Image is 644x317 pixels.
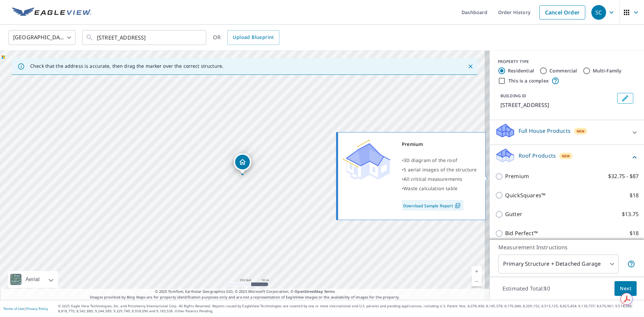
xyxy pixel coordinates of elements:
div: • [402,184,477,193]
span: New [562,153,570,159]
span: Waste calculation table [404,185,458,192]
button: Close [466,62,475,71]
div: OR [213,30,279,45]
p: QuickSquares™ [505,191,545,200]
div: SC [591,5,606,20]
div: • [402,174,477,184]
p: Measurement Instructions [498,243,635,251]
p: Full House Products [519,127,571,135]
p: Bid Perfect™ [505,229,538,237]
div: Full House ProductsNew [495,123,639,142]
span: Next [620,284,631,293]
p: Premium [505,172,529,180]
p: $32.75 - $87 [608,172,639,180]
p: $18 [630,191,639,200]
img: EV Logo [12,7,91,17]
p: © 2025 Eagle View Technologies, Inc. and Pictometry International Corp. All Rights Reserved. Repo... [58,304,641,314]
label: Multi-Family [593,67,622,74]
p: Check that the address is accurate, then drag the marker over the correct structure. [30,63,223,69]
a: Download Sample Report [402,200,464,211]
a: Current Level 17, Zoom Out [472,276,482,286]
div: Dropped pin, building 1, Residential property, 173 Briarneck Rd Jacksonville, NC 28540 [234,153,251,174]
p: $13.75 [622,210,639,218]
a: Current Level 17, Zoom In [472,266,482,276]
div: • [402,165,477,174]
span: © 2025 TomTom, Earthstar Geographics SIO, © 2025 Microsoft Corporation, © [155,289,335,295]
p: Gutter [505,210,522,218]
p: Estimated Total: $0 [497,281,555,296]
label: Residential [508,67,534,74]
img: Premium [343,140,390,180]
div: Roof ProductsNew [495,148,639,167]
div: PROPERTY TYPE [498,59,636,65]
span: 5 aerial images of the structure [404,166,477,173]
button: Next [614,281,637,296]
a: Terms of Use [3,306,24,311]
a: OpenStreetMap [294,289,323,294]
div: • [402,156,477,165]
div: [GEOGRAPHIC_DATA] [8,28,75,47]
div: Aerial [23,271,42,288]
p: BUILDING ID [500,93,526,99]
div: Premium [402,140,477,149]
div: Aerial [8,271,58,288]
span: All critical measurements [404,176,462,182]
div: Primary Structure + Detached Garage [498,255,619,273]
span: Upload Blueprint [233,33,274,42]
a: Terms [324,289,335,294]
img: Pdf Icon [453,203,462,209]
span: New [577,128,585,134]
a: Privacy Policy [26,306,48,311]
p: [STREET_ADDRESS] [500,101,614,109]
span: Your report will include the primary structure and a detached garage if one exists. [627,260,635,268]
p: $18 [630,229,639,237]
input: Search by address or latitude-longitude [97,28,193,47]
p: | [3,307,48,311]
a: Cancel Order [539,5,585,19]
span: 3D diagram of the roof [404,157,457,163]
button: Edit building 1 [617,93,633,104]
a: Upload Blueprint [227,30,279,45]
p: Roof Products [519,152,556,160]
label: Commercial [549,67,577,74]
label: This is a complex [508,77,549,84]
